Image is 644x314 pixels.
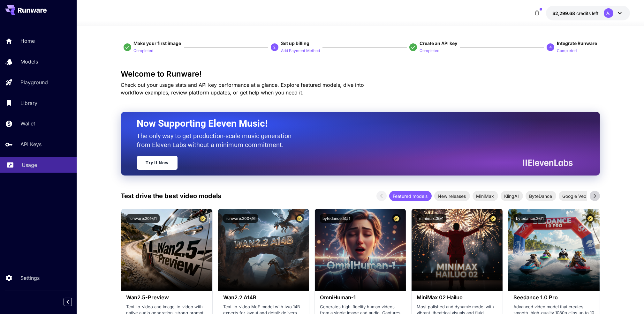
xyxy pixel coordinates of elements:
button: runware:200@6 [223,214,258,223]
p: Test drive the best video models [121,191,222,201]
h3: MiniMax 02 Hailuo [417,295,497,301]
img: alt [508,209,599,291]
button: bytedance:2@1 [513,214,546,223]
h3: Wan2.5-Preview [126,295,207,301]
img: alt [218,209,309,291]
button: Certified Model – Vetted for best performance and includes a commercial license. [392,214,401,223]
h3: Seedance 1.0 Pro [513,295,594,301]
p: The only way to get production-scale music generation from Eleven Labs without a minimum commitment. [137,131,297,149]
span: KlingAI [501,193,523,199]
div: ByteDance [526,191,556,201]
button: Completed [134,47,154,54]
img: alt [121,209,212,291]
span: Make your first image [134,41,181,46]
button: runware:201@1 [126,214,160,223]
p: Home [20,37,35,45]
span: New releases [434,193,470,199]
div: $2,299.67723 [552,10,599,17]
p: 2 [273,44,276,50]
p: Settings [20,274,40,282]
p: 4 [549,44,552,50]
button: Certified Model – Vetted for best performance and includes a commercial license. [295,214,304,223]
a: Try It Now [137,156,178,170]
p: Usage [22,161,37,169]
button: Completed [420,47,439,54]
span: $2,299.68 [552,11,576,16]
p: Add Payment Method [281,48,320,54]
button: Certified Model – Vetted for best performance and includes a commercial license. [586,214,595,223]
div: Google Veo [559,191,590,201]
span: Set up billing [281,41,309,46]
div: KlingAI [501,191,523,201]
button: Collapse sidebar [64,298,72,306]
h3: OmniHuman‑1 [320,295,401,301]
div: MiniMax [473,191,498,201]
span: Featured models [389,193,432,199]
button: $2,299.67723A. [546,6,630,20]
button: Certified Model – Vetted for best performance and includes a commercial license. [489,214,497,223]
p: API Keys [20,140,42,148]
p: Models [20,58,38,65]
div: Featured models [389,191,432,201]
h3: Welcome to Runware! [121,70,600,78]
img: alt [412,209,503,291]
p: Completed [557,48,577,54]
div: New releases [434,191,470,201]
h2: Now Supporting Eleven Music! [137,117,568,130]
button: minimax:3@1 [417,214,446,223]
span: Integrate Runware [557,41,597,46]
div: A. [604,8,613,18]
img: alt [315,209,406,291]
span: Check out your usage stats and API key performance at a glance. Explore featured models, dive int... [121,82,364,96]
p: Playground [20,78,48,86]
div: Collapse sidebar [68,296,77,308]
button: Completed [557,47,577,54]
button: bytedance:5@1 [320,214,353,223]
span: credits left [576,11,599,16]
p: Wallet [20,120,35,127]
p: Completed [134,48,154,54]
p: Completed [420,48,439,54]
span: ByteDance [526,193,556,199]
button: Certified Model – Vetted for best performance and includes a commercial license. [199,214,207,223]
span: Google Veo [559,193,590,199]
h3: Wan2.2 A14B [223,295,304,301]
p: Library [20,99,37,107]
span: MiniMax [473,193,498,199]
span: Create an API key [420,41,457,46]
button: Add Payment Method [281,47,320,54]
